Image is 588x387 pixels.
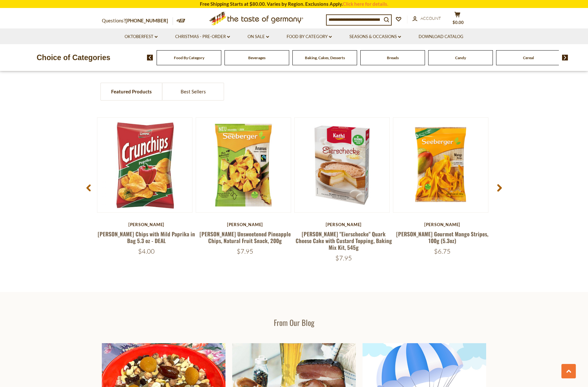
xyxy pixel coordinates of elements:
span: $4.00 [138,247,155,255]
h3: From Our Blog [102,318,486,327]
span: $0.00 [453,20,464,25]
a: Oktoberfest [125,33,158,40]
a: Seasons & Occasions [349,33,401,40]
span: $7.95 [237,247,253,255]
span: $7.95 [335,254,352,262]
a: Food By Category [287,33,332,40]
a: [PERSON_NAME] Chips with Mild Paprika in Bag 5.3 oz - DEAL [98,230,195,245]
img: Kathi "Eierschecke" Quark Cheese Cake with Custard Topping, Baking Mix Kit, 545g [295,118,389,212]
img: Seeberger Gourmet Mango Stripes, 100g (5.3oz) [393,118,488,212]
span: $6.75 [434,247,451,255]
a: Christmas - PRE-ORDER [175,33,230,40]
a: [PERSON_NAME] Gourmet Mango Stripes, 100g (5.3oz) [396,230,488,245]
a: Food By Category [174,55,204,60]
a: Account [412,15,441,22]
img: next arrow [562,55,568,60]
p: Questions? [102,17,173,25]
div: [PERSON_NAME] [294,222,393,227]
span: Account [421,16,441,21]
a: Click here for details. [343,1,388,7]
a: Best Sellers [163,83,224,100]
a: Download Catalog [419,33,463,40]
button: $0.00 [448,12,467,28]
img: previous arrow [147,55,153,60]
div: [PERSON_NAME] [97,222,196,227]
a: Cereal [523,55,534,60]
img: Seeberger Unsweetened Pineapple Chips, Natural Fruit Snack, 200g [196,118,291,212]
div: [PERSON_NAME] [196,222,294,227]
a: Beverages [248,55,265,60]
a: [PHONE_NUMBER] [126,18,168,23]
div: [PERSON_NAME] [393,222,492,227]
img: Lorenz Crunch Chips with Mild Paprika in Bag 5.3 oz - DEAL [97,118,192,212]
a: [PERSON_NAME] Unsweetened Pineapple Chips, Natural Fruit Snack, 200g [200,230,291,245]
a: Baking, Cakes, Desserts [305,55,345,60]
a: Candy [455,55,466,60]
a: Featured Products [101,83,162,100]
a: Breads [387,55,399,60]
a: On Sale [248,33,269,40]
a: [PERSON_NAME] "Eierschecke" Quark Cheese Cake with Custard Topping, Baking Mix Kit, 545g [296,230,392,252]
